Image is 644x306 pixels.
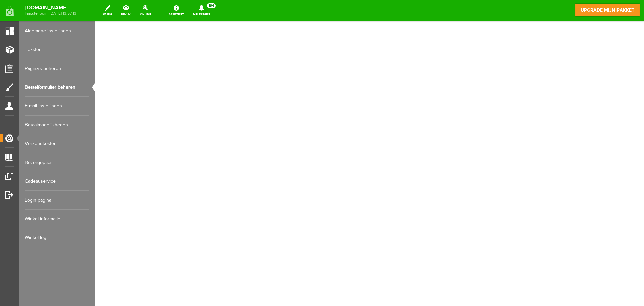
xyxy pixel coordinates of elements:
a: Assistent [165,3,188,18]
span: laatste login: [DATE] 13:57:13 [25,12,76,15]
a: Cadeauservice [25,172,89,191]
a: E-mail instellingen [25,97,89,116]
a: Winkel informatie [25,210,89,228]
a: Verzendkosten [25,134,89,153]
a: Algemene instellingen [25,21,89,40]
a: Bestelformulier beheren [25,78,89,97]
strong: [DOMAIN_NAME] [25,6,76,10]
a: Login pagina [25,191,89,210]
a: Pagina's beheren [25,59,89,78]
a: Betaalmogelijkheden [25,116,89,134]
a: Winkel log [25,228,89,247]
span: 194 [207,3,216,8]
a: wijzig [99,3,116,18]
a: Bezorgopties [25,153,89,172]
a: Teksten [25,40,89,59]
a: Meldingen194 [189,3,214,18]
a: online [136,3,155,18]
a: bekijk [117,3,135,18]
a: upgrade mijn pakket [575,3,640,17]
